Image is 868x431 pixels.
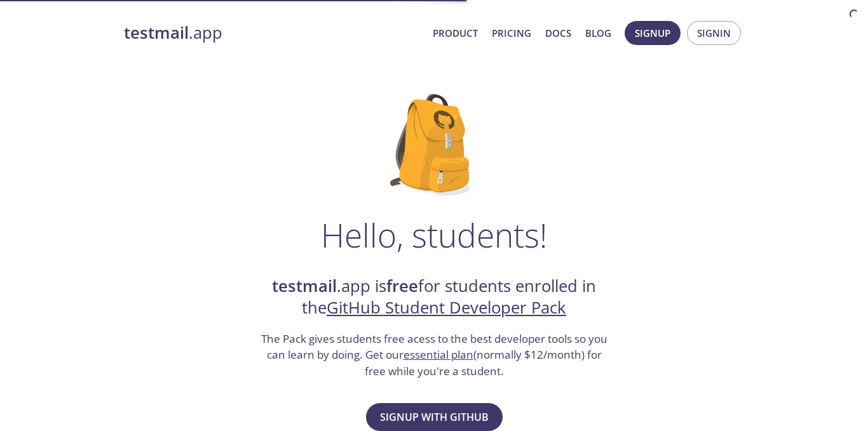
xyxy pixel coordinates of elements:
[390,94,478,196] img: github-student-backpack.png
[259,275,609,319] h2: .app is for students enrolled in the
[433,25,478,41] a: Product
[585,25,611,41] a: Blog
[124,22,189,44] strong: testmail
[272,275,337,297] strong: testmail
[386,275,418,297] strong: free
[635,25,670,41] span: Signup
[625,21,681,45] button: Signup
[687,21,741,45] button: Signin
[327,296,566,319] a: GitHub Student Developer Pack
[403,347,473,362] a: essential plan
[366,403,503,431] button: Signup with GitHub
[697,25,731,41] span: Signin
[492,25,531,41] a: Pricing
[124,22,423,44] a: testmail.app
[259,331,609,380] h3: The Pack gives students free acess to the best developer tools so you can learn by doing. Get our...
[545,25,571,41] a: Docs
[380,408,489,426] span: Signup with GitHub
[321,216,547,254] h1: Hello, students!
